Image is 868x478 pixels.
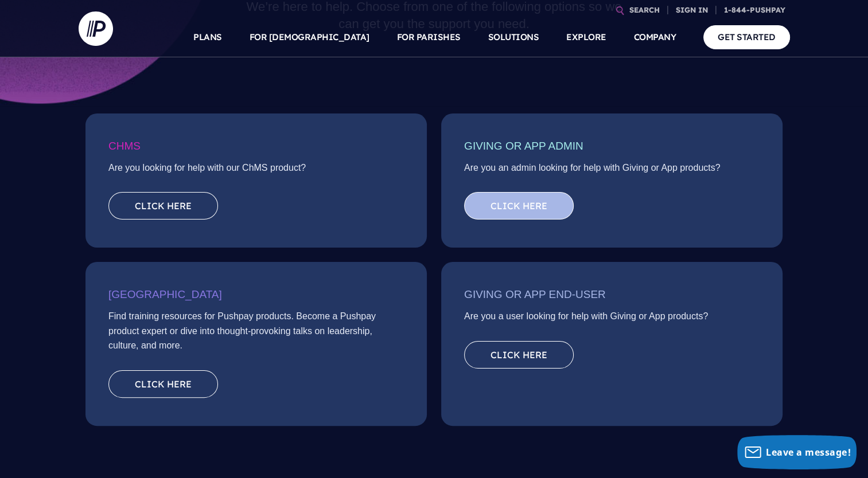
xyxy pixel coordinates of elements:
a: Click here [464,192,574,220]
span: [GEOGRAPHIC_DATA] [108,288,222,300]
a: COMPANY [634,17,676,57]
p: Find training resources for Pushpay products. Become a Pushpay product expert or dive into though... [108,309,404,359]
p: Are you an admin looking for help with Giving or App products? [464,160,760,181]
h3: Giving or App Admin [464,136,760,160]
a: SOLUTIONS [488,17,539,57]
a: Click here [108,370,218,398]
a: PLANS [193,17,222,57]
h3: ChMS [108,136,404,160]
span: Leave a message! [766,446,851,459]
a: Click here [464,341,574,369]
p: Are you looking for help with our ChMS product? [108,160,404,181]
a: EXPLORE [566,17,606,57]
h3: Giving or App End-User [464,285,760,309]
a: GET STARTED [703,25,790,49]
a: FOR [DEMOGRAPHIC_DATA] [250,17,369,57]
a: FOR PARISHES [397,17,461,57]
a: Click here [108,192,218,220]
p: Are you a user looking for help with Giving or App products? [464,309,760,330]
button: Leave a message! [737,435,857,469]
